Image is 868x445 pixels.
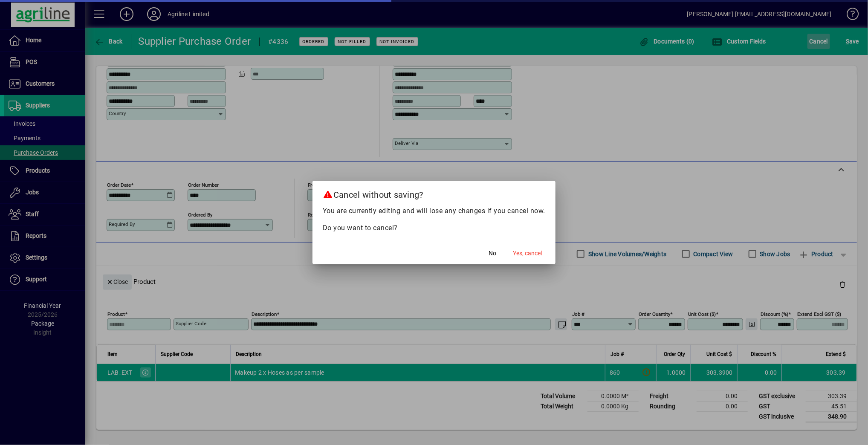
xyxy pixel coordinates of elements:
[323,223,545,233] p: Do you want to cancel?
[323,206,545,216] p: You are currently editing and will lose any changes if you cancel now.
[513,249,542,258] span: Yes, cancel
[479,246,506,261] button: No
[489,249,496,258] span: No
[312,181,556,205] h2: Cancel without saving?
[509,246,545,261] button: Yes, cancel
